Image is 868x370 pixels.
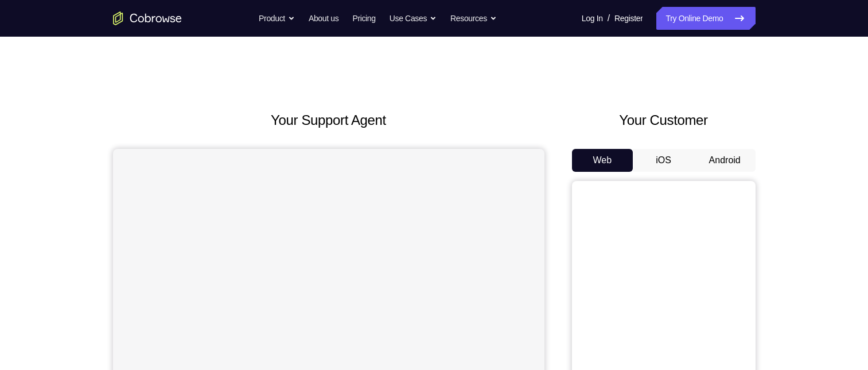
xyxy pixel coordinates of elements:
a: Register [614,7,643,30]
h2: Your Support Agent [113,110,544,131]
button: Product [259,7,295,30]
span: / [608,11,610,25]
a: Pricing [352,7,375,30]
button: Resources [450,7,497,30]
a: Go to the home page [113,11,182,25]
button: iOS [633,149,694,172]
button: Web [572,149,633,172]
a: Try Online Demo [656,7,755,30]
h2: Your Customer [572,110,756,131]
a: About us [309,7,338,30]
button: Android [694,149,756,172]
button: Use Cases [390,7,437,30]
a: Log In [582,7,603,30]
